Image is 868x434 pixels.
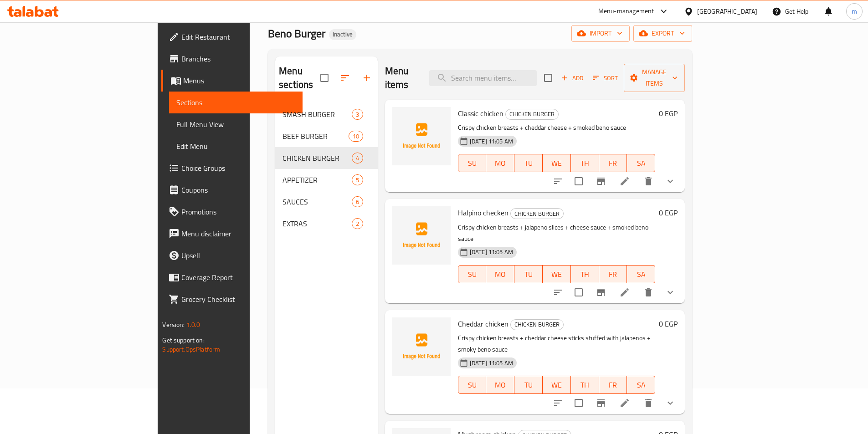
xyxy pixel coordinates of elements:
span: SA [631,268,652,281]
button: TU [514,154,543,172]
button: delete [637,170,659,192]
a: Edit menu item [619,398,630,408]
span: SMASH BURGER [282,109,352,120]
span: 1.0.0 [186,319,200,331]
p: Crispy chicken breasts + jalapeno slices + cheese sauce + smoked beno sauce [458,222,655,245]
p: Crispy chicken breasts + cheddar cheese sticks stuffed with jalapenos + smoky beno sauce [458,332,655,355]
div: items [352,196,363,207]
span: Select section [539,68,558,87]
button: Add section [356,67,378,89]
span: 3 [352,110,363,119]
a: Edit Menu [169,135,303,157]
span: FR [603,268,624,281]
button: Branch-specific-item [590,392,612,414]
span: TU [518,157,539,170]
span: Classic chicken [458,107,503,120]
div: items [349,131,363,142]
span: APPETIZER [282,174,352,185]
span: Add [560,73,585,83]
div: SMASH BURGER3 [275,103,378,125]
span: Sort [593,73,618,83]
button: SU [458,265,487,283]
div: CHICKEN BURGER [510,208,564,219]
button: SU [458,154,487,172]
div: items [352,218,363,229]
button: SU [458,376,487,394]
button: delete [637,281,659,303]
button: sort-choices [547,281,569,303]
span: Sections [176,97,295,108]
nav: Menu sections [275,100,378,238]
span: Add item [558,71,587,85]
span: 6 [352,198,363,206]
button: MO [486,265,514,283]
a: Promotions [161,201,303,223]
span: [DATE] 11:05 AM [466,359,517,368]
a: Full Menu View [169,113,303,135]
span: [DATE] 11:05 AM [466,137,517,146]
span: SA [631,157,652,170]
div: Menu-management [598,6,654,17]
span: 2 [352,220,363,228]
button: SA [627,265,655,283]
button: sort-choices [547,392,569,414]
span: MO [490,157,511,170]
span: WE [546,157,567,170]
a: Choice Groups [161,157,303,179]
a: Edit menu item [619,287,630,298]
span: FR [603,378,624,392]
span: Version: [162,319,185,331]
span: Inactive [329,31,356,38]
button: Manage items [624,64,685,92]
span: 10 [349,132,363,141]
button: Branch-specific-item [590,170,612,192]
span: Sort items [587,71,624,85]
span: MO [490,378,511,392]
span: CHICKEN BURGER [511,319,563,330]
button: SA [627,376,655,394]
button: MO [486,154,514,172]
button: delete [637,392,659,414]
p: Crispy chicken breasts + cheddar cheese + smoked beno sauce [458,122,655,133]
span: Halpino checken [458,206,508,220]
span: Coupons [181,184,295,195]
button: WE [543,154,571,172]
div: items [352,109,363,120]
img: Cheddar chicken [392,317,451,376]
div: SAUCES [282,196,352,207]
button: SA [627,154,655,172]
div: SAUCES6 [275,191,378,213]
svg: Show Choices [665,398,676,408]
button: MO [486,376,514,394]
span: Select to update [569,393,588,413]
span: TH [575,268,596,281]
button: FR [599,154,627,172]
button: FR [599,376,627,394]
span: EXTRAS [282,218,352,229]
a: Grocery Checklist [161,288,303,310]
button: TH [571,376,599,394]
button: Add [558,71,587,85]
span: Select to update [569,283,588,302]
span: WE [546,268,567,281]
div: items [352,174,363,185]
span: Sort sections [334,67,356,89]
div: BEEF BURGER10 [275,125,378,147]
div: APPETIZER5 [275,169,378,191]
h6: 0 EGP [659,107,678,120]
span: Coverage Report [181,272,295,283]
div: BEEF BURGER [282,131,348,142]
button: TH [571,265,599,283]
button: TH [571,154,599,172]
h2: Menu items [385,64,418,92]
span: export [641,28,685,39]
span: CHICKEN BURGER [282,153,352,163]
button: TU [514,376,543,394]
span: 4 [352,154,363,163]
span: Manage items [631,66,678,89]
a: Coupons [161,179,303,201]
a: Edit Restaurant [161,26,303,48]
